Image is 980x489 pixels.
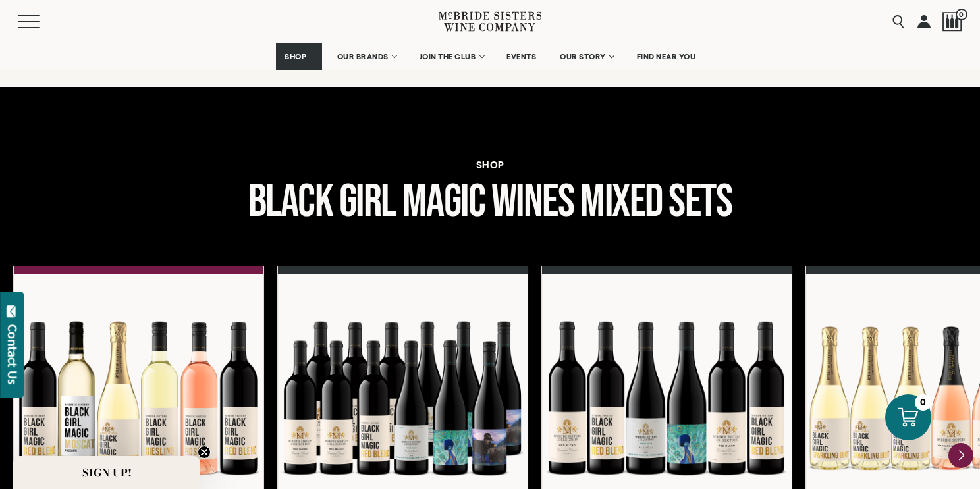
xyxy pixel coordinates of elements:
[560,52,606,61] span: OUR STORY
[13,456,200,489] div: SIGN UP!Close teaser
[198,446,211,459] button: Close teaser
[411,43,492,70] a: JOIN THE CLUB
[491,174,574,230] span: wines
[337,52,389,61] span: OUR BRANDS
[18,15,65,28] button: Mobile Menu Trigger
[329,43,404,70] a: OUR BRANDS
[82,465,132,480] span: SIGN UP!
[276,43,322,70] a: SHOP
[506,52,536,61] span: EVENTS
[956,9,967,20] span: 0
[948,443,973,468] button: Next
[637,52,696,61] span: FIND NEAR YOU
[402,174,485,230] span: magic
[915,394,931,411] div: 0
[248,174,333,230] span: black
[580,174,663,230] span: Mixed
[420,52,476,61] span: JOIN THE CLUB
[551,43,622,70] a: OUR STORY
[628,43,705,70] a: FIND NEAR YOU
[668,174,732,230] span: Sets
[339,174,396,230] span: girl
[498,43,545,70] a: EVENTS
[6,324,19,384] div: Contact Us
[285,52,307,61] span: SHOP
